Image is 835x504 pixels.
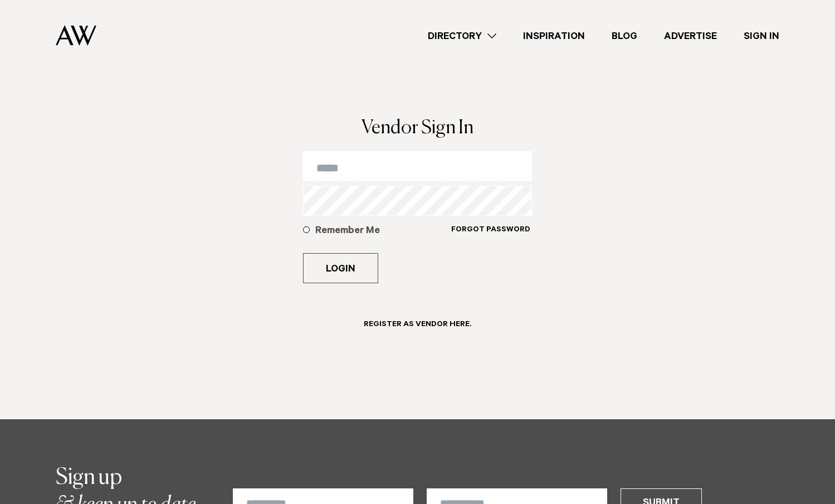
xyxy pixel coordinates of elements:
[56,25,96,46] img: Auckland Weddings Logo
[510,28,598,43] a: Inspiration
[364,320,471,331] h6: Register as Vendor here.
[598,28,651,43] a: Blog
[651,28,730,43] a: Advertise
[303,253,378,283] button: Login
[414,28,510,43] a: Directory
[315,225,451,238] h5: Remember Me
[730,28,793,43] a: Sign In
[451,225,531,249] a: Forgot Password
[350,310,485,346] a: Register as Vendor here.
[56,467,122,489] span: Sign up
[303,119,533,138] h1: Vendor Sign In
[451,225,530,236] h6: Forgot Password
